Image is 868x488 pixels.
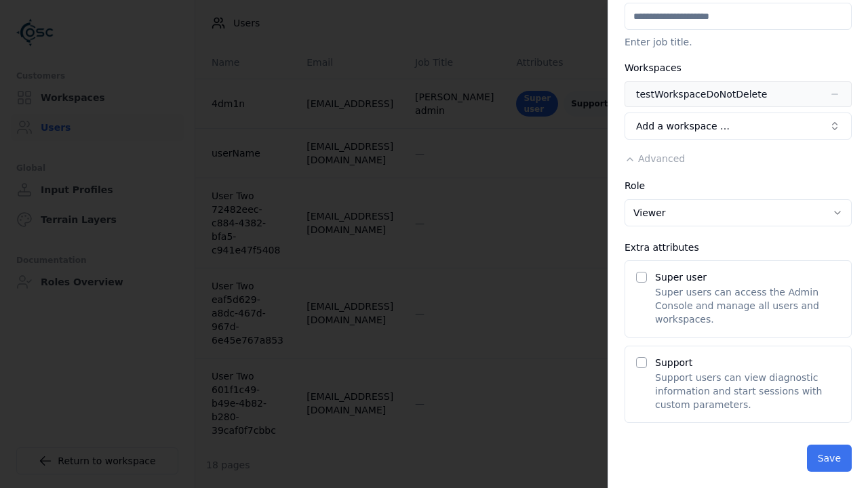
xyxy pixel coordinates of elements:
label: Workspaces [625,62,682,73]
span: Add a workspace … [636,119,730,133]
button: Save [807,445,852,472]
button: Advanced [625,152,685,165]
p: Super users can access the Admin Console and manage all users and workspaces. [655,285,840,326]
label: Support [655,357,692,368]
div: testWorkspaceDoNotDelete [636,87,767,101]
label: Role [625,180,645,191]
p: Enter job title. [625,35,852,49]
label: Super user [655,272,707,283]
span: Advanced [638,153,685,164]
div: Extra attributes [625,243,852,252]
p: Support users can view diagnostic information and start sessions with custom parameters. [655,371,840,411]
